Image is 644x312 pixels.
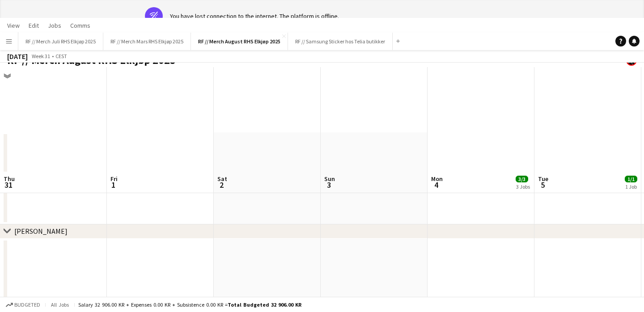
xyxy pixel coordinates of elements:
span: 2 [216,180,227,190]
span: Jobs [48,21,61,30]
button: RF // Merch Juli RHS Elkjøp 2025 [18,33,103,50]
span: 4 [430,180,443,190]
span: Comms [70,21,90,30]
button: RF // Merch August RHS Elkjøp 2025 [191,33,288,50]
span: All jobs [49,301,71,308]
div: 1 Job [625,183,637,190]
a: View [4,20,23,31]
span: Mon [431,175,443,183]
span: 1 [109,180,118,190]
span: 3/3 [516,176,528,182]
div: You have lost connection to the internet. The platform is offline. [170,12,339,20]
span: Week 31 [30,53,52,59]
button: RF // Samsung Sticker hos Telia butikker [288,33,393,50]
a: Edit [25,20,42,31]
span: Sun [324,175,335,183]
span: Budgeted [14,302,40,308]
span: Total Budgeted 32 906.00 KR [228,301,301,308]
span: 3 [323,180,335,190]
span: View [7,21,20,30]
span: 31 [2,180,15,190]
span: 5 [537,180,548,190]
span: 1/1 [625,176,637,182]
span: Thu [4,175,15,183]
button: RF // Merch Mars RHS Elkjøp 2025 [103,33,191,50]
div: [DATE] [7,52,28,61]
span: Fri [110,175,118,183]
span: Tue [538,175,548,183]
span: Sat [217,175,227,183]
a: Comms [67,20,94,31]
div: [PERSON_NAME] [14,227,68,236]
div: 3 Jobs [516,183,530,190]
div: Salary 32 906.00 KR + Expenses 0.00 KR + Subsistence 0.00 KR = [78,301,301,308]
span: Edit [29,21,39,30]
button: Budgeted [4,300,42,310]
a: Jobs [44,20,65,31]
div: CEST [55,53,67,59]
